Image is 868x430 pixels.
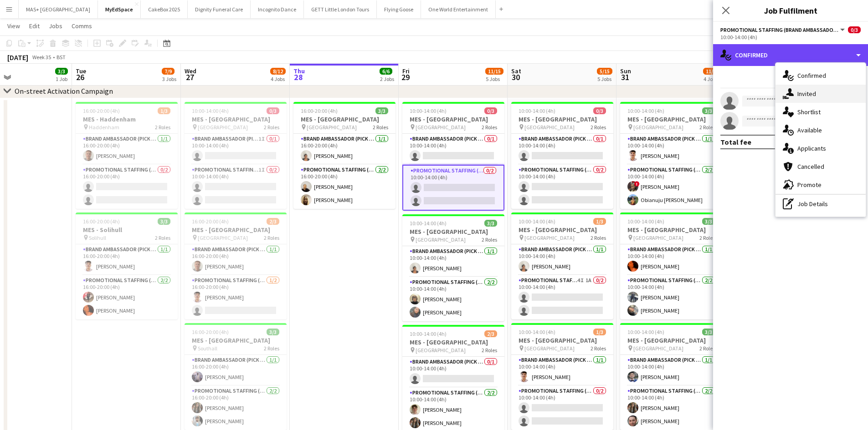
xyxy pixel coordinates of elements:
[402,338,504,346] h3: MES - [GEOGRAPHIC_DATA]
[7,22,20,30] span: View
[183,72,196,82] span: 27
[482,347,497,354] span: 2 Roles
[185,336,287,344] h3: MES - [GEOGRAPHIC_DATA]
[776,121,866,139] div: Available
[402,357,504,388] app-card-role: Brand Ambassador (Pick up)0/110:00-14:00 (4h)
[485,68,503,75] span: 11/15
[416,347,466,354] span: [GEOGRAPHIC_DATA]
[293,134,395,165] app-card-role: Brand Ambassador (Pick up)1/116:00-20:00 (4h)[PERSON_NAME]
[83,107,120,114] span: 16:00-20:00 (4h)
[699,124,715,131] span: 2 Roles
[402,67,410,75] span: Fri
[511,212,613,319] app-job-card: 10:00-14:00 (4h)1/3MES - [GEOGRAPHIC_DATA] [GEOGRAPHIC_DATA]2 RolesBrand Ambassador (Pick up)1/11...
[76,134,178,165] app-card-role: Brand Ambassador (Pick up)1/116:00-20:00 (4h)[PERSON_NAME]
[591,124,606,131] span: 2 Roles
[482,236,497,243] span: 2 Roles
[185,355,287,386] app-card-role: Brand Ambassador (Pick up)1/116:00-20:00 (4h)[PERSON_NAME]
[45,20,66,32] a: Jobs
[511,134,613,165] app-card-role: Brand Ambassador (Pick up)0/110:00-14:00 (4h)
[188,0,251,18] button: Dignity Funeral Care
[76,275,178,319] app-card-role: Promotional Staffing (Brand Ambassadors)2/216:00-20:00 (4h)[PERSON_NAME][PERSON_NAME]
[158,218,170,225] span: 3/3
[519,218,555,225] span: 10:00-14:00 (4h)
[293,165,395,209] app-card-role: Promotional Staffing (Brand Ambassadors)2/216:00-20:00 (4h)[PERSON_NAME][PERSON_NAME]
[593,329,606,335] span: 1/3
[511,323,613,430] div: 10:00-14:00 (4h)1/3MES - [GEOGRAPHIC_DATA] [GEOGRAPHIC_DATA]2 RolesBrand Ambassador (Pick up)1/11...
[620,212,722,319] app-job-card: 10:00-14:00 (4h)3/3MES - [GEOGRAPHIC_DATA] [GEOGRAPHIC_DATA]2 RolesBrand Ambassador (Pick up)1/11...
[702,218,715,225] span: 3/3
[633,234,683,241] span: [GEOGRAPHIC_DATA]
[620,226,722,234] h3: MES - [GEOGRAPHIC_DATA]
[185,275,287,319] app-card-role: Promotional Staffing (Brand Ambassadors)1/216:00-20:00 (4h)[PERSON_NAME]
[377,0,421,18] button: Flying Goose
[192,107,229,114] span: 10:00-14:00 (4h)
[98,0,141,18] button: MyEdSpace
[76,115,178,123] h3: MES - Haddenham
[703,68,721,75] span: 11/12
[155,234,170,241] span: 2 Roles
[720,26,839,33] span: Promotional Staffing (Brand Ambassadors)
[519,329,555,335] span: 10:00-14:00 (4h)
[4,20,24,32] a: View
[185,226,287,234] h3: MES - [GEOGRAPHIC_DATA]
[511,386,613,430] app-card-role: Promotional Staffing (Brand Ambassadors)0/210:00-14:00 (4h)
[68,20,96,32] a: Comms
[486,76,503,82] div: 5 Jobs
[593,218,606,225] span: 1/3
[704,76,721,82] div: 4 Jobs
[421,0,496,18] button: One World Entertainment
[185,386,287,430] app-card-role: Promotional Staffing (Brand Ambassadors)2/216:00-20:00 (4h)[PERSON_NAME][PERSON_NAME]
[380,76,394,82] div: 2 Jobs
[524,345,575,352] span: [GEOGRAPHIC_DATA]
[620,244,722,275] app-card-role: Brand Ambassador (Pick up)1/110:00-14:00 (4h)[PERSON_NAME]
[185,102,287,209] app-job-card: 10:00-14:00 (4h)0/3MES - [GEOGRAPHIC_DATA] [GEOGRAPHIC_DATA]2 RolesBrand Ambassador (Pick up)1I0/...
[373,124,388,131] span: 2 Roles
[776,103,866,121] div: Shortlist
[49,22,62,30] span: Jobs
[162,68,175,75] span: 7/9
[591,234,606,241] span: 2 Roles
[633,345,683,352] span: [GEOGRAPHIC_DATA]
[627,218,664,225] span: 10:00-14:00 (4h)
[76,212,178,319] app-job-card: 16:00-20:00 (4h)3/3MES - Solihull Solihull2 RolesBrand Ambassador (Pick up)1/116:00-20:00 (4h)[PE...
[192,218,229,225] span: 16:00-20:00 (4h)
[402,228,504,236] h3: MES - [GEOGRAPHIC_DATA]
[593,107,606,114] span: 0/3
[511,244,613,275] app-card-role: Brand Ambassador (Pick up)1/110:00-14:00 (4h)[PERSON_NAME]
[511,102,613,209] app-job-card: 10:00-14:00 (4h)0/3MES - [GEOGRAPHIC_DATA] [GEOGRAPHIC_DATA]2 RolesBrand Ambassador (Pick up)0/11...
[713,44,868,66] div: Confirmed
[301,107,338,114] span: 16:00-20:00 (4h)
[198,345,217,352] span: Southall
[776,66,866,85] div: Confirmed
[511,355,613,386] app-card-role: Brand Ambassador (Pick up)1/110:00-14:00 (4h)[PERSON_NAME]
[484,107,497,114] span: 0/3
[267,107,279,114] span: 0/3
[410,330,447,337] span: 10:00-14:00 (4h)
[76,102,178,209] div: 16:00-20:00 (4h)1/3MES - Haddenham Haddenham2 RolesBrand Ambassador (Pick up)1/116:00-20:00 (4h)[...
[702,329,715,335] span: 3/3
[620,323,722,430] div: 10:00-14:00 (4h)3/3MES - [GEOGRAPHIC_DATA] [GEOGRAPHIC_DATA]2 RolesBrand Ambassador (Pick up)1/11...
[307,124,357,131] span: [GEOGRAPHIC_DATA]
[524,234,575,241] span: [GEOGRAPHIC_DATA]
[267,218,279,225] span: 2/3
[402,102,504,211] app-job-card: 10:00-14:00 (4h)0/3MES - [GEOGRAPHIC_DATA] [GEOGRAPHIC_DATA]2 RolesBrand Ambassador (Pick up)0/11...
[416,124,466,131] span: [GEOGRAPHIC_DATA]
[15,86,113,96] div: On-street Activation Campaign
[597,76,612,82] div: 5 Jobs
[511,67,521,75] span: Sat
[416,236,466,243] span: [GEOGRAPHIC_DATA]
[185,323,287,430] app-job-card: 16:00-20:00 (4h)3/3MES - [GEOGRAPHIC_DATA] Southall2 RolesBrand Ambassador (Pick up)1/116:00-20:0...
[292,72,305,82] span: 28
[702,107,715,114] span: 3/3
[511,275,613,319] app-card-role: Promotional Staffing (Brand Ambassadors)4I1A0/210:00-14:00 (4h)
[185,212,287,319] app-job-card: 16:00-20:00 (4h)2/3MES - [GEOGRAPHIC_DATA] [GEOGRAPHIC_DATA]2 RolesBrand Ambassador (Pick up)1/11...
[158,107,170,114] span: 1/3
[83,218,120,225] span: 16:00-20:00 (4h)
[293,102,395,209] div: 16:00-20:00 (4h)3/3MES - [GEOGRAPHIC_DATA] [GEOGRAPHIC_DATA]2 RolesBrand Ambassador (Pick up)1/11...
